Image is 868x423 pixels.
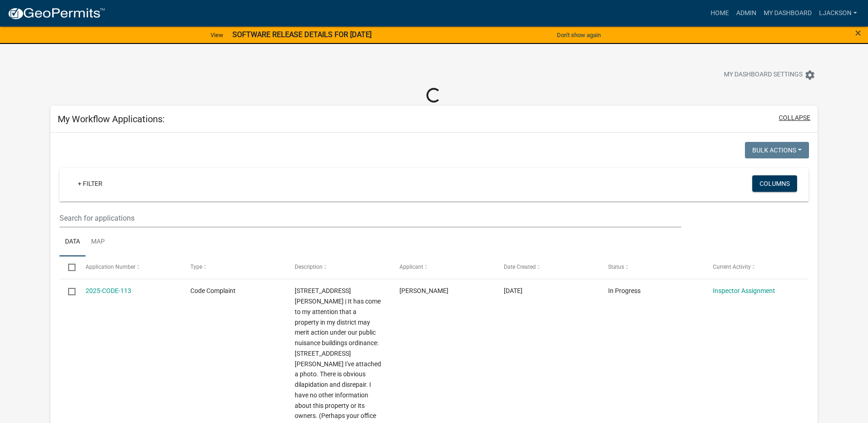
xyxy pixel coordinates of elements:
h5: My Workflow Applications: [58,114,165,125]
strong: SOFTWARE RELEASE DETAILS FOR [DATE] [232,30,372,39]
datatable-header-cell: Select [59,256,77,278]
a: Map [86,228,110,257]
a: + Filter [70,175,110,192]
datatable-header-cell: Current Activity [704,256,808,278]
datatable-header-cell: Type [182,256,286,278]
span: Status [608,264,624,270]
span: Date Created [504,264,536,270]
button: My Dashboard Settingssettings [717,66,823,84]
a: Admin [733,5,760,22]
datatable-header-cell: Applicant [390,256,495,278]
button: Columns [752,175,797,192]
span: Application Number [86,264,135,270]
button: collapse [779,113,810,123]
span: Current Activity [713,264,751,270]
a: View [207,27,227,43]
span: Code Complaint [190,287,236,294]
datatable-header-cell: Description [286,256,390,278]
span: 07/29/2025 [504,287,523,294]
span: My Dashboard Settings [724,70,803,81]
span: Description [295,264,323,270]
a: Data [59,228,86,257]
span: Lisa Jackson [399,287,448,294]
i: settings [804,70,815,81]
span: Applicant [399,264,423,270]
a: Inspector Assignment [713,287,775,294]
button: Don't show again [553,27,604,43]
datatable-header-cell: Status [599,256,704,278]
span: Type [190,264,202,270]
a: Home [707,5,733,22]
button: Bulk Actions [745,142,809,158]
a: ljackson [815,5,861,22]
datatable-header-cell: Application Number [77,256,181,278]
a: My Dashboard [760,5,815,22]
a: 2025-CODE-113 [86,287,131,294]
button: Close [855,27,861,38]
span: × [855,27,861,39]
input: Search for applications [59,209,681,228]
span: In Progress [608,287,641,294]
datatable-header-cell: Date Created [495,256,599,278]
